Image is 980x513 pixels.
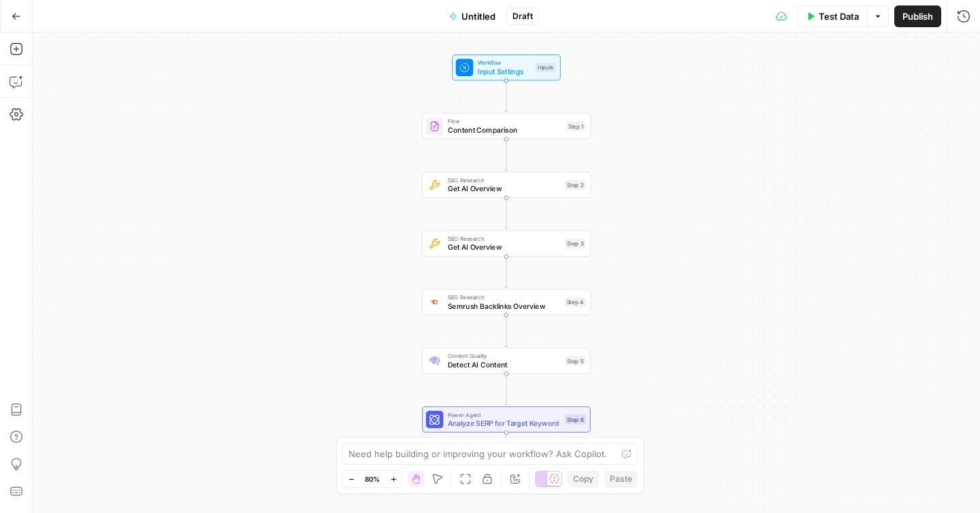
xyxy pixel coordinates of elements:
span: Draft [512,10,533,22]
button: Untitled [441,5,504,27]
div: Step 1 [566,121,586,131]
g: Edge from step_3 to step_4 [505,256,508,288]
div: SEO ResearchGet AI OverviewStep 2 [422,172,590,198]
span: Paste [610,473,632,485]
span: Semrush Backlinks Overview [448,301,560,312]
span: Workflow [478,59,532,67]
button: Publish [894,5,941,27]
span: Test Data [819,10,859,23]
button: Paste [604,470,638,488]
div: Step 5 [565,356,585,365]
span: 80% [365,474,380,484]
g: Edge from step_5 to step_6 [505,374,508,405]
div: Step 6 [565,414,585,424]
button: Test Data [798,5,867,27]
img: 73nre3h8eff8duqnn8tc5kmlnmbe [429,238,440,249]
span: SEO Research [448,293,560,302]
span: Content Comparison [448,125,562,135]
div: Step 4 [564,297,585,307]
button: Copy [568,470,599,488]
div: Step 2 [565,180,585,189]
img: 73nre3h8eff8duqnn8tc5kmlnmbe [429,180,440,191]
span: Get AI Overview [448,242,561,252]
g: Edge from start to step_1 [505,80,508,112]
div: Content QualityDetect AI ContentStep 5 [422,348,590,374]
img: 3lyvnidk9veb5oecvmize2kaffdg [429,297,440,307]
div: SEO ResearchGet AI OverviewStep 3 [422,231,590,256]
div: Step 3 [565,239,585,248]
span: Copy [573,473,593,485]
span: Flow [448,117,562,126]
img: vrinnnclop0vshvmafd7ip1g7ohf [429,120,440,131]
div: SEO ResearchSemrush Backlinks OverviewStep 4 [422,289,590,315]
div: WorkflowInput SettingsInputs [422,54,590,80]
img: 0h7jksvol0o4df2od7a04ivbg1s0 [429,355,440,366]
g: Edge from step_4 to step_5 [505,315,508,346]
span: SEO Research [448,234,561,243]
span: Untitled [461,10,495,23]
span: Analyze SERP for Target Keyword [448,418,561,429]
g: Edge from step_1 to step_2 [505,139,508,171]
span: Input Settings [478,66,532,77]
span: Publish [902,10,933,23]
div: Inputs [536,63,556,72]
g: Edge from step_2 to step_3 [505,198,508,229]
div: Power AgentAnalyze SERP for Target KeywordStep 6 [422,406,590,432]
span: SEO Research [448,176,561,184]
span: Content Quality [448,352,561,361]
span: Get AI Overview [448,183,561,194]
span: Detect AI Content [448,359,561,370]
span: Power Agent [448,410,561,419]
div: FlowContent ComparisonStep 1 [422,113,590,139]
